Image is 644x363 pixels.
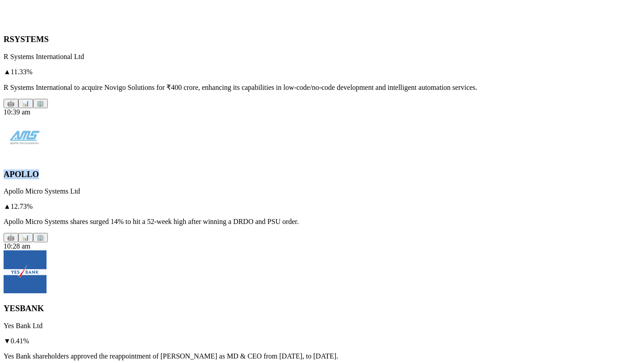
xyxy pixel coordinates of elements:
button: 📊 [18,233,33,242]
button: 🤖 [4,233,18,242]
p: Apollo Micro Systems shares surged 14% to hit a 52-week high after winning a DRDO and PSU order. [4,218,640,226]
p: Apollo Micro Systems Ltd [4,187,640,195]
button: 🏢 [33,233,48,242]
button: 🤖 [4,99,18,108]
h3: RSYSTEMS [4,34,640,44]
span: ▼ [4,337,11,345]
div: 0.41 % [4,337,640,345]
img: Apollo Micro Systems Ltd [4,116,47,159]
h3: YESBANK [4,304,640,313]
div: 11.33 % [4,68,640,76]
div: 12.73 % [4,203,640,211]
img: Yes Bank Ltd [4,250,47,293]
h3: APOLLO [4,169,640,179]
p: Yes Bank Ltd [4,322,640,330]
span: 10:39 am [4,108,30,116]
p: R Systems International Ltd [4,53,640,61]
p: Yes Bank shareholders approved the reappointment of [PERSON_NAME] as MD & CEO from [DATE], to [DA... [4,352,640,360]
span: ▲ [4,203,11,210]
span: ▲ [4,68,11,76]
span: 10:28 am [4,242,30,250]
button: 🏢 [33,99,48,108]
button: 📊 [18,99,33,108]
p: R Systems International to acquire Novigo Solutions for ₹400 crore, enhancing its capabilities in... [4,83,640,92]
